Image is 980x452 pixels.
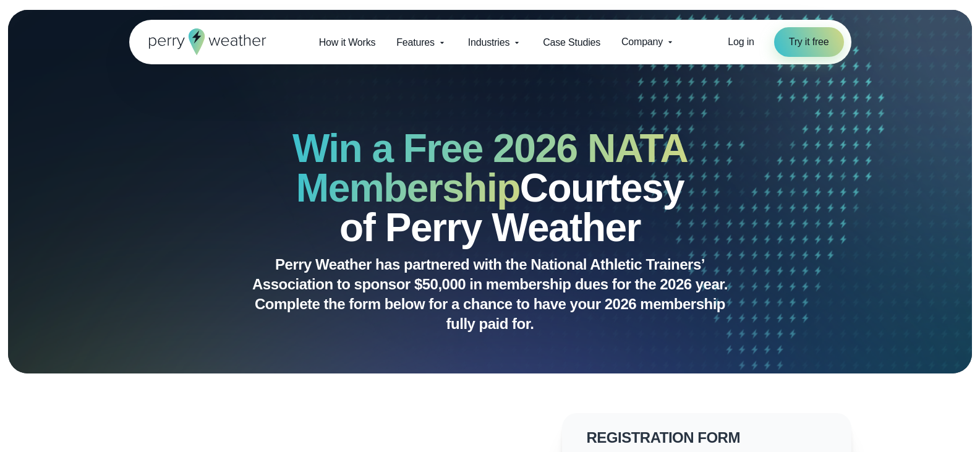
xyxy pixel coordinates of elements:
[396,35,435,50] span: Features
[292,126,688,210] strong: Win a Free 2026 NATA Membership
[319,35,376,50] span: How it Works
[774,27,844,57] a: Try it free
[191,129,790,247] h2: Courtesy of Perry Weather
[243,255,738,334] p: Perry Weather has partnered with the National Athletic Trainers’ Association to sponsor $50,000 i...
[789,35,829,49] span: Try it free
[543,35,600,50] span: Case Studies
[728,36,754,47] span: Log in
[621,35,663,49] span: Company
[309,30,386,55] a: How it Works
[468,35,509,50] span: Industries
[587,429,740,446] strong: REGISTRATION FORM
[532,30,611,55] a: Case Studies
[728,35,754,49] a: Log in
